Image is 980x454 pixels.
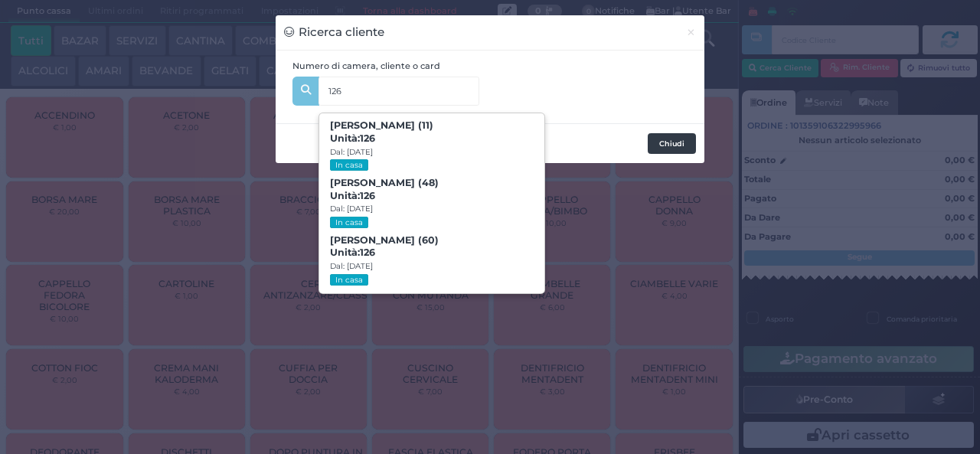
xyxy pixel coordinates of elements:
span: Unità: [330,132,375,145]
button: Chiudi [648,133,696,155]
strong: 126 [360,132,375,144]
strong: 126 [360,247,375,258]
button: Chiudi [678,15,704,50]
b: [PERSON_NAME] (48) [330,177,439,201]
input: Es. 'Mario Rossi', '220' o '108123234234' [318,77,479,106]
b: [PERSON_NAME] (60) [330,234,439,259]
h3: Ricerca cliente [284,24,384,41]
small: Dal: [DATE] [330,147,373,157]
b: [PERSON_NAME] (11) [330,119,433,144]
small: Dal: [DATE] [330,261,373,271]
span: Unità: [330,190,375,203]
small: Dal: [DATE] [330,204,373,214]
small: In casa [330,217,367,228]
span: × [686,24,696,41]
small: In casa [330,159,367,171]
small: In casa [330,274,367,286]
label: Numero di camera, cliente o card [292,60,440,73]
strong: 126 [360,190,375,201]
span: Unità: [330,247,375,260]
